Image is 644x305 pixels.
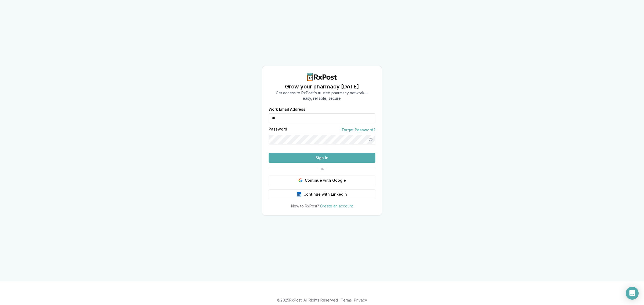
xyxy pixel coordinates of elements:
[317,167,327,171] span: OR
[297,192,301,196] img: LinkedIn
[291,204,319,208] span: New to RxPost?
[276,90,368,101] p: Get access to RxPost's trusted pharmacy network— easy, reliable, secure.
[298,178,303,183] img: Google
[305,73,339,81] img: RxPost Logo
[269,176,375,185] button: Continue with Google
[276,83,368,90] h1: Grow your pharmacy [DATE]
[626,287,639,300] div: Open Intercom Messenger
[341,298,352,302] a: Terms
[269,153,375,163] button: Sign In
[354,298,367,302] a: Privacy
[269,127,287,133] label: Password
[342,127,375,133] a: Forgot Password?
[320,204,353,208] a: Create an account
[269,189,375,199] button: Continue with LinkedIn
[269,107,375,111] label: Work Email Address
[366,135,375,144] button: Show password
